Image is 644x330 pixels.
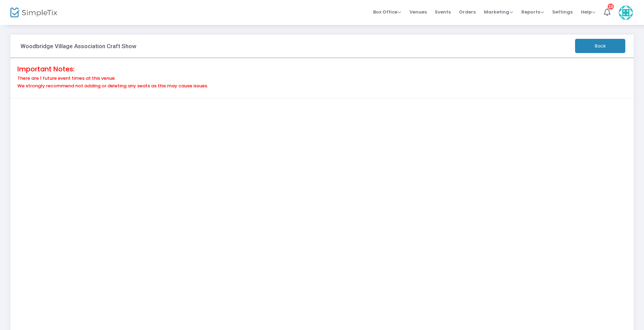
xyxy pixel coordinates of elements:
[373,9,401,15] span: Box Office
[581,9,596,15] span: Help
[575,39,625,53] button: Back
[484,9,513,15] span: Marketing
[409,3,427,21] span: Venues
[608,3,614,10] div: 13
[20,43,136,50] h3: Woodbridge Village Association Craft Show
[17,65,627,73] h4: Important Notes:
[459,3,476,21] span: Orders
[521,9,544,15] span: Reports
[552,3,573,21] span: Settings
[17,83,627,89] h6: We strongly recommend not adding or deleting any seats as this may cause issues.
[17,76,627,81] h6: There are 1 future event times at this venue.
[435,3,451,21] span: Events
